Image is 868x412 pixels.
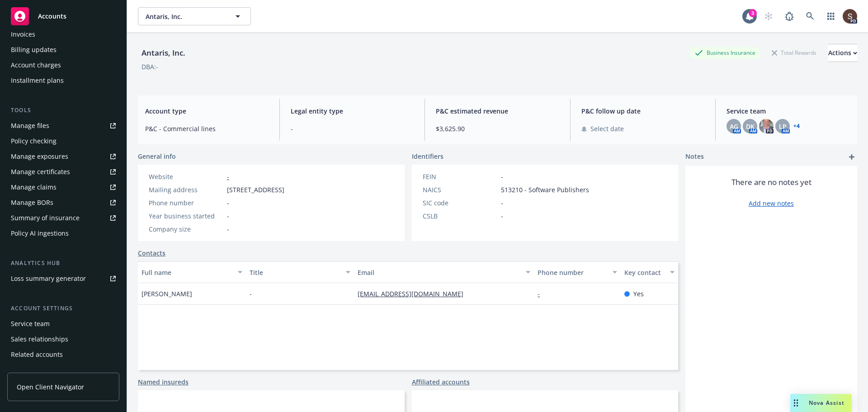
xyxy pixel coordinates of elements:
[590,124,624,133] span: Select date
[746,122,755,131] span: DK
[501,172,503,181] span: -
[685,152,704,162] span: Notes
[146,12,224,21] span: Antaris, Inc.
[138,261,246,283] button: Full name
[142,62,158,71] div: DBA: -
[621,261,678,283] button: Key contact
[11,347,63,362] div: Related accounts
[7,363,119,377] a: Client features
[7,43,119,57] a: Billing updates
[358,289,471,298] a: [EMAIL_ADDRESS][DOMAIN_NAME]
[149,211,223,221] div: Year business started
[138,7,251,25] button: Antaris, Inc.
[11,27,35,42] div: Invoices
[790,394,802,412] div: Drag to move
[11,271,86,286] div: Loss summary generator
[250,268,340,277] div: Title
[11,58,61,72] div: Account charges
[7,226,119,241] a: Policy AI ingestions
[534,261,620,283] button: Phone number
[726,106,850,116] span: Service team
[501,185,589,194] span: 513210 - Software Publishers
[7,106,119,115] div: Tools
[759,119,774,133] img: photo
[793,123,800,129] a: +4
[11,134,57,148] div: Policy checking
[227,172,229,181] a: -
[138,377,189,387] a: Named insureds
[291,124,414,133] span: -
[7,180,119,194] a: Manage claims
[246,261,354,283] button: Title
[11,211,80,225] div: Summary of insurance
[11,226,69,241] div: Policy AI ingestions
[11,73,64,88] div: Installment plans
[7,58,119,72] a: Account charges
[767,47,821,58] div: Total Rewards
[7,332,119,346] a: Sales relationships
[843,9,857,24] img: photo
[7,134,119,148] a: Policy checking
[11,332,68,346] div: Sales relationships
[633,289,644,298] span: Yes
[846,152,857,162] a: add
[538,289,547,298] a: -
[227,211,229,221] span: -
[731,177,811,188] span: There are no notes yet
[17,382,84,392] span: Open Client Navigator
[7,347,119,362] a: Related accounts
[624,268,665,277] div: Key contact
[7,259,119,268] div: Analytics hub
[227,185,284,194] span: [STREET_ADDRESS]
[690,47,760,58] div: Business Insurance
[779,122,787,131] span: LP
[780,7,798,25] a: Report a Bug
[149,224,223,234] div: Company size
[7,149,119,164] a: Manage exposures
[142,268,232,277] div: Full name
[11,195,53,210] div: Manage BORs
[138,248,165,258] a: Contacts
[423,198,497,208] div: SIC code
[822,7,840,25] a: Switch app
[149,198,223,208] div: Phone number
[227,198,229,208] span: -
[7,4,119,29] a: Accounts
[142,289,192,298] span: [PERSON_NAME]
[436,106,559,116] span: P&C estimated revenue
[11,149,68,164] div: Manage exposures
[7,317,119,331] a: Service team
[730,122,738,131] span: AG
[149,172,223,181] div: Website
[7,195,119,210] a: Manage BORs
[423,185,497,194] div: NAICS
[291,106,414,116] span: Legal entity type
[358,268,520,277] div: Email
[436,124,559,133] span: $3,625.90
[749,9,757,17] div: 3
[538,268,607,277] div: Phone number
[7,27,119,42] a: Invoices
[11,43,57,57] div: Billing updates
[11,363,56,377] div: Client features
[227,224,229,234] span: -
[11,165,70,179] div: Manage certificates
[7,118,119,133] a: Manage files
[7,271,119,286] a: Loss summary generator
[38,13,66,20] span: Accounts
[423,172,497,181] div: FEIN
[412,377,470,387] a: Affiliated accounts
[145,106,269,116] span: Account type
[145,124,269,133] span: P&C - Commercial lines
[801,7,819,25] a: Search
[354,261,534,283] button: Email
[11,118,49,133] div: Manage files
[11,317,50,331] div: Service team
[250,289,252,298] span: -
[790,394,852,412] button: Nova Assist
[581,106,705,116] span: P&C follow up date
[7,165,119,179] a: Manage certificates
[412,152,443,161] span: Identifiers
[809,399,844,407] span: Nova Assist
